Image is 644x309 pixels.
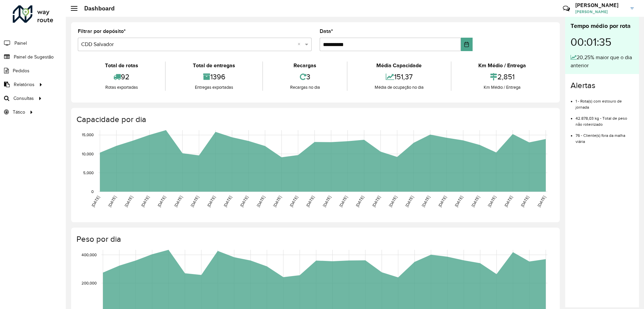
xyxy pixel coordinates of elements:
li: 1 - Rota(s) com estouro de jornada [576,93,634,110]
text: 15,000 [82,133,94,137]
div: 2,851 [453,70,551,84]
div: Entregas exportadas [167,84,260,91]
text: [DATE] [140,195,150,208]
text: [DATE] [471,195,480,208]
span: Relatórios [14,81,35,88]
text: 200,000 [82,281,97,285]
text: [DATE] [305,195,315,208]
div: Total de rotas [79,62,163,70]
text: [DATE] [107,195,117,208]
text: [DATE] [487,195,497,208]
text: [DATE] [157,195,166,208]
div: 1396 [167,70,260,84]
text: [DATE] [173,195,183,208]
text: [DATE] [91,195,100,208]
span: Painel [14,40,27,47]
div: Média de ocupação no dia [349,84,449,91]
text: 0 [91,189,94,194]
span: Pedidos [13,67,30,74]
li: 76 - Cliente(s) fora da malha viária [576,127,634,145]
text: [DATE] [289,195,299,208]
div: Rotas exportadas [79,84,163,91]
div: 151,37 [349,70,449,84]
text: [DATE] [124,195,133,208]
text: 10,000 [82,152,94,156]
text: [DATE] [355,195,365,208]
span: Consultas [13,95,34,102]
a: Contato Rápido [559,1,574,16]
li: 42.878,03 kg - Total de peso não roteirizado [576,110,634,127]
text: [DATE] [437,195,447,208]
text: [DATE] [388,195,397,208]
div: 20,25% maior que o dia anterior [571,53,634,70]
text: 400,000 [82,253,97,257]
h3: [PERSON_NAME] [575,2,626,8]
h4: Capacidade por dia [76,115,553,124]
span: Painel de Sugestão [14,53,54,61]
text: [DATE] [454,195,464,208]
text: [DATE] [256,195,266,208]
text: [DATE] [338,195,348,208]
text: 5,000 [83,170,94,175]
span: [PERSON_NAME] [575,9,626,15]
div: Recargas [265,62,345,70]
text: [DATE] [322,195,332,208]
div: 92 [79,70,163,84]
label: Data [320,27,333,35]
div: Média Capacidade [349,62,449,70]
h2: Dashboard [77,5,115,12]
span: Clear all [298,40,303,48]
button: Choose Date [461,38,473,51]
label: Filtrar por depósito [78,27,126,35]
text: [DATE] [421,195,431,208]
text: [DATE] [190,195,200,208]
text: [DATE] [272,195,282,208]
div: 3 [265,70,345,84]
div: 00:01:35 [571,31,634,53]
div: Km Médio / Entrega [453,84,551,91]
text: [DATE] [371,195,381,208]
span: Tático [13,109,25,116]
div: Total de entregas [167,62,260,70]
text: [DATE] [537,195,546,208]
div: Km Médio / Entrega [453,62,551,70]
text: [DATE] [405,195,414,208]
text: [DATE] [206,195,216,208]
div: Recargas no dia [265,84,345,91]
h4: Peso por dia [76,234,553,244]
text: [DATE] [503,195,513,208]
text: [DATE] [223,195,232,208]
div: Tempo médio por rota [571,22,634,31]
h4: Alertas [571,81,634,90]
text: [DATE] [239,195,249,208]
text: [DATE] [520,195,530,208]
